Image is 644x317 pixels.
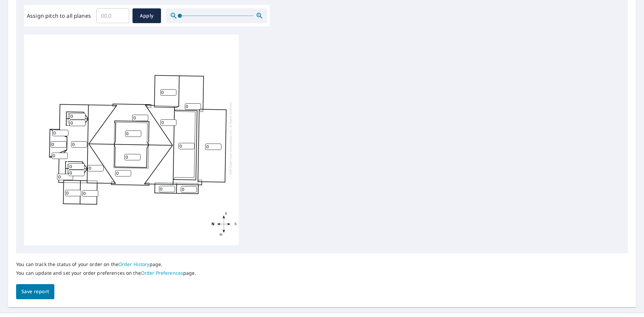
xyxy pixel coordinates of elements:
[141,270,183,276] a: Order Preferences
[118,261,150,267] a: Order History
[138,12,156,20] span: Apply
[16,261,196,267] p: You can track the status of your order on the page.
[16,270,196,276] p: You can update and set your order preferences on the page.
[132,8,161,23] button: Apply
[27,12,91,20] label: Assign pitch to all planes
[96,6,129,25] input: 00.0
[21,287,49,296] span: Save report
[16,284,54,299] button: Save report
